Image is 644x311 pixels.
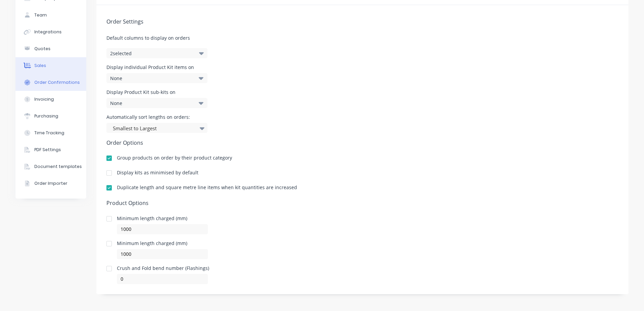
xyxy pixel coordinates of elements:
[106,19,618,25] h5: Order Settings
[15,158,86,175] button: Document templates
[34,12,47,18] div: Team
[15,91,86,108] button: Invoicing
[110,100,190,107] div: None
[34,79,80,85] div: Order Confirmations
[15,74,86,91] button: Order Confirmations
[15,40,86,57] button: Quotes
[15,57,86,74] button: Sales
[106,115,207,119] div: Automatically sort lengths on orders:
[15,175,86,192] button: Order Importer
[106,34,618,41] span: Default columns to display on orders
[15,7,86,24] button: Team
[117,266,209,271] div: Crush and Fold bend number (Flashings)
[34,46,51,52] div: Quotes
[117,170,198,175] div: Display kits as minimised by default
[106,90,207,95] div: Display Product Kit sub-kits on
[34,29,62,35] div: Integrations
[110,75,190,82] div: None
[106,140,618,146] h5: Order Options
[34,63,46,69] div: Sales
[34,96,54,102] div: Invoicing
[34,180,67,186] div: Order Importer
[15,141,86,158] button: PDF Settings
[15,24,86,40] button: Integrations
[15,108,86,125] button: Purchasing
[117,241,208,246] div: Minimum length charged (mm)
[117,185,297,190] div: Duplicate length and square metre line items when kit quantities are increased
[15,125,86,141] button: Time Tracking
[34,147,61,153] div: PDF Settings
[106,200,618,206] h5: Product Options
[117,155,232,160] div: Group products on order by their product category
[106,48,207,58] button: 2selected
[34,164,82,170] div: Document templates
[34,130,64,136] div: Time Tracking
[117,216,208,221] div: Minimum length charged (mm)
[34,113,58,119] div: Purchasing
[106,65,207,70] div: Display individual Product Kit items on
